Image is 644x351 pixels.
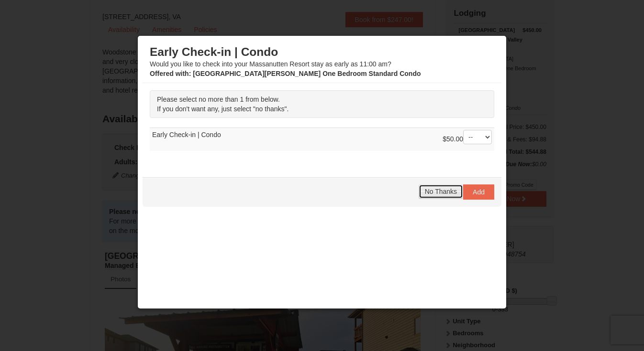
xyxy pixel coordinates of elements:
[419,184,463,199] button: No Thanks
[150,70,189,77] span: Offered with
[443,130,492,149] div: $50.00
[463,184,494,200] button: Add
[425,188,457,195] span: No Thanks
[150,45,494,59] h3: Early Check-in | Condo
[150,70,421,77] strong: : [GEOGRAPHIC_DATA][PERSON_NAME] One Bedroom Standard Condo
[150,45,494,78] div: Would you like to check into your Massanutten Resort stay as early as 11:00 am?
[150,128,494,151] td: Early Check-in | Condo
[157,96,280,103] span: Please select no more than 1 from below.
[157,105,289,113] span: If you don't want any, just select "no thanks".
[473,188,485,196] span: Add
